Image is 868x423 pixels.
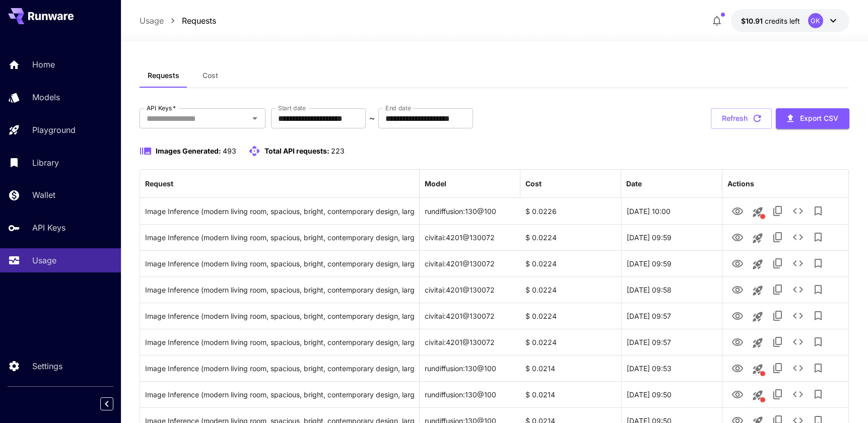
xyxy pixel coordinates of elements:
[520,276,621,303] div: $ 0.0224
[145,303,414,329] div: Click to copy prompt
[768,253,788,273] button: Copy TaskUUID
[727,279,748,300] button: View Image
[731,9,849,32] button: $10.9058GK
[420,303,520,329] div: civitai:4201@130072
[420,198,520,224] div: rundiffusion:130@100
[223,147,236,155] span: 493
[727,384,748,404] button: View Image
[727,179,754,188] div: Actions
[420,355,520,381] div: rundiffusion:130@100
[808,384,828,404] button: Add to library
[145,382,414,407] div: Click to copy prompt
[808,306,828,326] button: Add to library
[748,359,768,379] button: This request includes a reference image. Clicking this will load all other parameters, but for pr...
[788,306,808,326] button: See details
[140,15,216,27] nav: breadcrumb
[32,189,55,201] p: Wallet
[32,360,62,372] p: Settings
[420,276,520,303] div: civitai:4201@130072
[788,253,808,273] button: See details
[145,198,414,224] div: Click to copy prompt
[621,303,722,329] div: 25 Aug, 2025 09:57
[420,224,520,250] div: civitai:4201@130072
[768,227,788,247] button: Copy TaskUUID
[727,358,748,378] button: View Image
[768,201,788,221] button: Copy TaskUUID
[621,276,722,303] div: 25 Aug, 2025 09:58
[420,329,520,355] div: civitai:4201@130072
[621,329,722,355] div: 25 Aug, 2025 09:57
[145,356,414,381] div: Click to copy prompt
[32,58,55,70] p: Home
[420,381,520,407] div: rundiffusion:130@100
[248,111,262,125] button: Open
[520,303,621,329] div: $ 0.0224
[145,329,414,355] div: Click to copy prompt
[32,254,56,266] p: Usage
[385,104,411,112] label: End date
[520,250,621,276] div: $ 0.0224
[621,198,722,224] div: 25 Aug, 2025 10:00
[156,147,221,155] span: Images Generated:
[32,124,76,136] p: Playground
[369,112,375,124] p: ~
[32,91,60,103] p: Models
[520,329,621,355] div: $ 0.0224
[768,306,788,326] button: Copy TaskUUID
[741,16,800,26] div: $10.9058
[626,179,642,188] div: Date
[748,307,768,327] button: Launch in playground
[748,228,768,248] button: Launch in playground
[808,358,828,378] button: Add to library
[621,250,722,276] div: 25 Aug, 2025 09:59
[182,15,216,27] a: Requests
[520,381,621,407] div: $ 0.0214
[264,147,329,155] span: Total API requests:
[520,224,621,250] div: $ 0.0224
[748,280,768,301] button: Launch in playground
[741,17,765,25] span: $10.91
[727,227,748,247] button: View Image
[32,157,59,169] p: Library
[788,358,808,378] button: See details
[425,179,446,188] div: Model
[727,305,748,326] button: View Image
[100,397,113,410] button: Collapse sidebar
[788,279,808,300] button: See details
[768,384,788,404] button: Copy TaskUUID
[145,277,414,303] div: Click to copy prompt
[727,200,748,221] button: View Image
[278,104,306,112] label: Start date
[32,222,65,234] p: API Keys
[621,381,722,407] div: 25 Aug, 2025 09:50
[768,332,788,352] button: Copy TaskUUID
[748,333,768,353] button: Launch in playground
[621,355,722,381] div: 25 Aug, 2025 09:53
[748,385,768,405] button: This request includes a reference image. Clicking this will load all other parameters, but for pr...
[108,395,121,413] div: Collapse sidebar
[145,251,414,276] div: Click to copy prompt
[788,227,808,247] button: See details
[808,253,828,273] button: Add to library
[788,332,808,352] button: See details
[727,253,748,273] button: View Image
[808,332,828,352] button: Add to library
[147,104,176,112] label: API Keys
[145,179,173,188] div: Request
[203,71,218,80] span: Cost
[520,198,621,224] div: $ 0.0226
[765,17,800,25] span: credits left
[621,224,722,250] div: 25 Aug, 2025 09:59
[525,179,542,188] div: Cost
[808,13,823,28] div: GK
[768,358,788,378] button: Copy TaskUUID
[140,15,164,27] a: Usage
[145,225,414,250] div: Click to copy prompt
[748,254,768,274] button: Launch in playground
[776,108,849,129] button: Export CSV
[808,201,828,221] button: Add to library
[711,108,772,129] button: Refresh
[788,201,808,221] button: See details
